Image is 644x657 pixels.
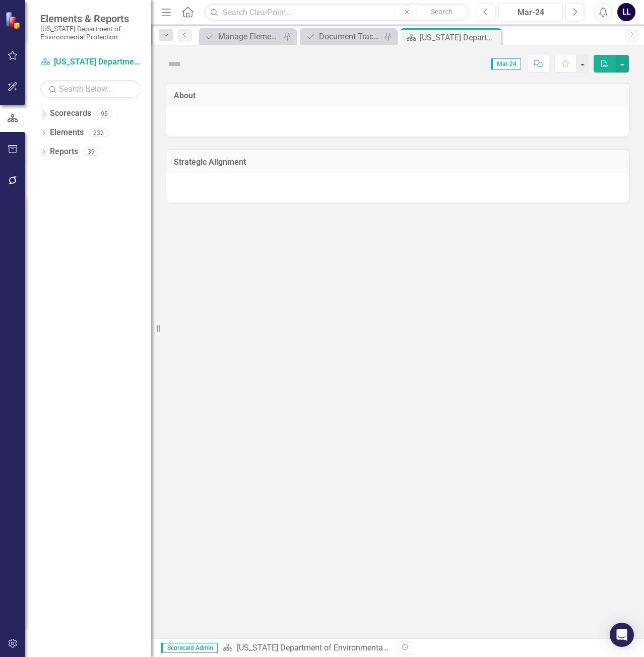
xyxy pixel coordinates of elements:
input: Search Below... [40,80,141,98]
div: Open Intercom Messenger [610,623,634,647]
span: Search [431,8,453,16]
input: Search ClearPoint... [204,4,469,21]
div: Manage Elements [218,30,281,43]
img: ClearPoint Strategy [5,12,23,29]
span: Scorecard Admin [161,643,218,653]
a: Manage Elements [202,30,281,43]
a: Scorecards [50,108,91,119]
small: [US_STATE] Department of Environmental Protection [40,25,141,41]
button: Search [416,5,467,19]
a: [US_STATE] Department of Environmental Protection [40,56,141,68]
div: 39 [83,148,99,156]
span: Mar-24 [491,58,521,70]
div: 232 [89,128,108,137]
div: [US_STATE] Department of Environmental Protection [420,31,499,44]
span: Elements & Reports [40,13,141,25]
button: Mar-24 [498,3,563,21]
a: Elements [50,127,84,139]
h3: Strategic Alignment [174,158,621,167]
h3: About [174,91,621,100]
a: Document Tracker [302,30,381,43]
button: LL [617,3,635,21]
div: Document Tracker [319,30,381,43]
div: Mar-24 [502,7,559,19]
a: [US_STATE] Department of Environmental Protection [237,643,423,652]
div: 95 [96,109,112,118]
a: Reports [50,146,78,158]
img: Not Defined [166,56,182,72]
div: » [223,642,390,654]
